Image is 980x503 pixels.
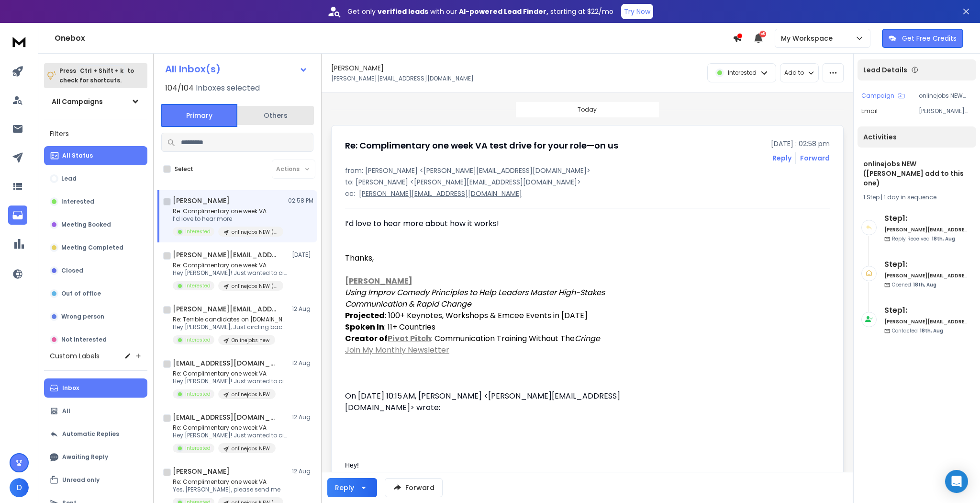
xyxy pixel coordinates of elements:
p: Meeting Booked [61,221,111,229]
p: [PERSON_NAME][EMAIL_ADDRESS][DOMAIN_NAME] [359,189,522,198]
button: Primary [161,104,237,127]
p: Out of office [61,290,101,297]
p: Campaign [861,92,894,100]
p: Add to [784,69,804,77]
a: Join My Monthly Newsletter [345,344,449,355]
h3: Inboxes selected [196,82,260,94]
b: Creator of [345,333,431,344]
p: Closed [61,267,83,274]
p: Yes, [PERSON_NAME], please send me [173,486,283,493]
p: onlinejobs NEW ([PERSON_NAME] add to this one) [232,229,278,236]
div: : 100+ Keynotes, Workshops & Emcee Events in [DATE] : 11+ Countries [345,287,624,333]
img: logo [10,33,29,50]
p: Try Now [624,7,650,16]
h6: Step 1 : [884,259,968,270]
p: Unread only [62,476,100,484]
span: 1 day in sequence [884,193,936,201]
span: 1 Step [863,193,880,201]
p: Interested [185,282,211,289]
p: Automatic Replies [62,430,119,438]
button: All Campaigns [44,92,147,111]
button: Get Free Credits [882,29,963,48]
p: Re: Complimentary one week VA [173,424,288,432]
div: | [863,194,970,201]
p: 12 Aug [292,305,313,313]
span: 50 [759,31,766,37]
p: Lead [61,175,77,183]
p: Hey [PERSON_NAME]! Just wanted to circle [173,377,288,385]
p: onlinejobs NEW ([PERSON_NAME] add to this one) [232,283,278,290]
button: Unread only [44,470,147,490]
p: Re: Complimentary one week VA [173,370,288,377]
h6: [PERSON_NAME][EMAIL_ADDRESS][DOMAIN_NAME] [884,272,968,279]
i: Using Improv Comedy Principles to Help Leaders Master High-Stakes Communication & Rapid Change [345,287,605,309]
p: 12 Aug [292,413,313,421]
p: Awaiting Reply [62,453,108,461]
p: 02:58 PM [288,197,313,205]
p: All [62,407,70,415]
h6: [PERSON_NAME][EMAIL_ADDRESS][DOMAIN_NAME] [884,318,968,325]
button: Wrong person [44,307,147,326]
strong: AI-powered Lead Finder, [459,7,548,16]
p: Hey [PERSON_NAME]! Just wanted to circle back [173,269,288,277]
p: Get Free Credits [902,34,957,43]
div: On [DATE] 10:15 AM, [PERSON_NAME] <[PERSON_NAME][EMAIL_ADDRESS][DOMAIN_NAME]> wrote: [345,390,624,413]
i: Cringe [575,333,600,344]
span: Ctrl + Shift + k [78,65,125,76]
div: : Communication Training Without The [345,333,624,344]
p: Lead Details [863,65,907,75]
div: Reply [335,483,354,492]
p: Hey [PERSON_NAME]! Just wanted to circle [173,432,288,439]
p: Get only with our starting at $22/mo [347,7,613,16]
span: Hey! [345,461,359,469]
p: Today [578,106,597,114]
a: [PERSON_NAME] [345,275,412,286]
p: Contacted [892,327,943,334]
strong: verified leads [378,7,428,16]
button: Not Interested [44,330,147,349]
h1: [PERSON_NAME][EMAIL_ADDRESS][DOMAIN_NAME] [173,304,278,314]
h6: Step 1 : [884,305,968,316]
p: cc: [345,189,355,198]
p: Inbox [62,384,79,392]
p: from: [PERSON_NAME] <[PERSON_NAME][EMAIL_ADDRESS][DOMAIN_NAME]> [345,166,830,175]
p: Onlinejobs new [232,337,269,344]
div: Activities [857,126,976,148]
p: onlinejobs NEW [232,391,270,398]
p: All Status [62,152,93,160]
p: [PERSON_NAME][EMAIL_ADDRESS][DOMAIN_NAME] [919,107,972,115]
p: [DATE] : 02:58 pm [771,139,830,149]
b: Spoken In [345,321,384,332]
p: to: [PERSON_NAME] <[PERSON_NAME][EMAIL_ADDRESS][DOMAIN_NAME]> [345,177,830,187]
button: Interested [44,192,147,211]
p: onlinejobs NEW ([PERSON_NAME] add to this one) [919,92,972,100]
p: Re: Complimentary one week VA [173,478,283,486]
div: Thanks, [345,241,624,287]
button: Others [237,105,314,126]
h1: Onebox [55,33,733,44]
span: 18th, Aug [920,327,943,334]
h1: [EMAIL_ADDRESS][DOMAIN_NAME] [173,358,278,368]
h1: [EMAIL_ADDRESS][DOMAIN_NAME] [173,412,278,422]
p: 12 Aug [292,359,313,367]
button: All Inbox(s) [157,59,315,79]
p: Meeting Completed [61,244,123,251]
p: Email [861,107,878,115]
button: D [10,478,29,497]
h1: [PERSON_NAME] [331,63,384,73]
p: Re: Terrible candidates on [DOMAIN_NAME] [173,316,288,323]
p: Interested [61,198,94,206]
h1: [PERSON_NAME] [173,196,230,206]
button: Out of office [44,284,147,303]
p: Wrong person [61,313,104,320]
h1: All Inbox(s) [165,64,221,74]
button: Reply [327,478,377,497]
p: Opened [892,281,936,288]
h3: Filters [44,127,147,140]
h6: [PERSON_NAME][EMAIL_ADDRESS][DOMAIN_NAME] [884,226,968,233]
button: Automatic Replies [44,424,147,444]
p: Reply Received [892,235,955,242]
label: Select [175,165,193,173]
button: Awaiting Reply [44,447,147,467]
